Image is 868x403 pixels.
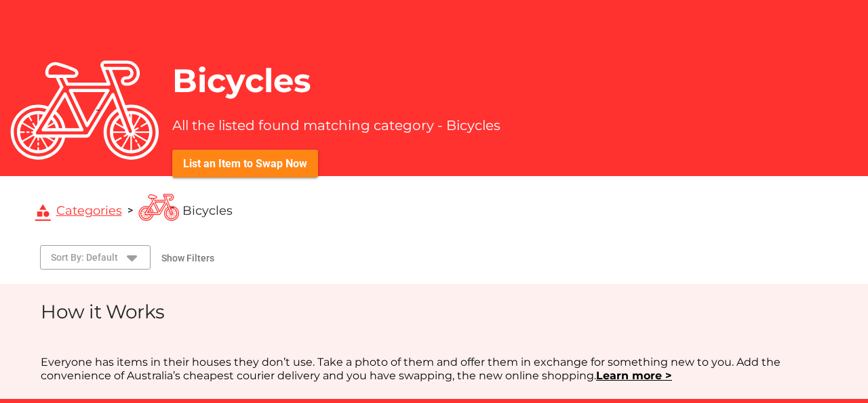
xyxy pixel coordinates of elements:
span: List an Item to Swap Now [183,157,307,170]
span: Show Filters [161,249,214,268]
h1: How it Works [41,300,165,323]
button: Expand "Sort By: Default" [40,245,151,270]
span: Sort By: Default [51,249,118,266]
button: Show Filters [151,246,225,270]
span: Bicycles [182,203,233,218]
a: Categories [35,203,122,219]
div: Bicycles [172,61,500,199]
a: Learn more > [596,369,672,382]
button: List an Item to Swap Now [172,150,318,177]
div: All the listed found matching category - Bicycles [172,117,500,133]
i: category [35,203,51,219]
div: Everyone has items in their houses they don’t use. Take a photo of them and offer them in exchang... [41,356,834,383]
